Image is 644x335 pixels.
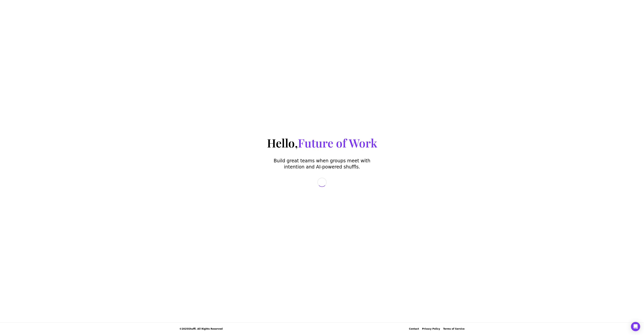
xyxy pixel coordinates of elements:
p: Build great teams when groups meet with intention and AI-powered shuffls. [273,158,371,170]
span: Future of Work [298,135,377,150]
a: Terms of Service [443,327,465,330]
a: Privacy Policy [422,327,440,330]
div: Open Intercom Messenger [631,322,640,331]
div: Contact [409,327,419,330]
h1: Hello, [267,136,377,150]
span: © 2025 Shuffl. All Rights Reserved [179,327,223,330]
